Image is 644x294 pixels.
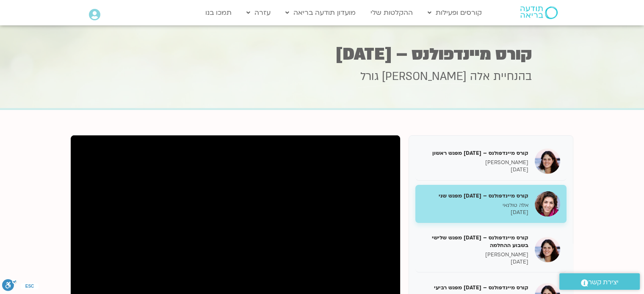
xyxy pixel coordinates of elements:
h5: קורס מיינדפולנס – [DATE] מפגש שלישי בשבוע ההחלמה [422,234,528,249]
img: קורס מיינדפולנס – יוני 25 מפגש שלישי בשבוע ההחלמה [535,237,560,262]
p: אלה טולנאי [422,202,528,209]
a: מועדון תודעה בריאה [281,5,360,21]
h5: קורס מיינדפולנס – [DATE] מפגש ראשון [422,149,528,157]
a: ההקלטות שלי [366,5,417,21]
a: קורסים ופעילות [423,5,486,21]
h5: קורס מיינדפולנס – [DATE] מפגש שני [422,192,528,200]
p: [PERSON_NAME] [422,159,528,166]
p: [DATE] [422,209,528,216]
a: יצירת קשר [559,273,640,290]
p: [PERSON_NAME] [422,251,528,258]
h1: קורס מיינדפולנס – [DATE] [113,46,532,63]
a: עזרה [242,5,275,21]
span: בהנחיית [493,69,532,84]
p: [DATE] [422,166,528,173]
h5: קורס מיינדפולנס – [DATE] מפגש רביעי [422,284,528,291]
img: קורס מיינדפולנס – יוני 25 מפגש שני [535,191,560,217]
img: קורס מיינדפולנס – יוני 25 מפגש ראשון [535,148,560,174]
a: תמכו בנו [201,5,236,21]
p: [DATE] [422,258,528,266]
img: תודעה בריאה [520,6,558,19]
span: יצירת קשר [588,277,619,288]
